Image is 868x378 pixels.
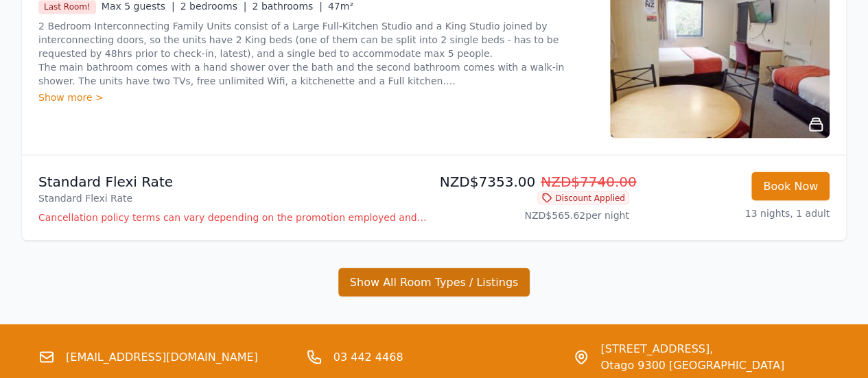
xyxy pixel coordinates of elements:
span: 2 bedrooms | [180,1,247,12]
p: Standard Flexi Rate [38,191,429,204]
button: Book Now [751,172,830,200]
p: Standard Flexi Rate [38,172,429,191]
span: Max 5 guests | [102,1,175,12]
p: 2 Bedroom Interconnecting Family Units consist of a Large Full-Kitchen Studio and a King Studio j... [38,19,594,88]
span: [STREET_ADDRESS], [600,340,784,357]
span: Discount Applied [537,191,629,204]
span: 47m² [328,1,353,12]
div: Show more > [38,91,594,104]
span: NZD$7740.00 [541,173,637,189]
span: Otago 9300 [GEOGRAPHIC_DATA] [600,357,784,373]
p: NZD$7353.00 [440,172,629,191]
p: NZD$565.62 per night [440,208,629,222]
span: 2 bathrooms | [253,1,322,12]
a: [EMAIL_ADDRESS][DOMAIN_NAME] [66,349,258,365]
a: 03 442 4468 [333,349,403,365]
button: Show All Room Types / Listings [338,268,530,296]
p: Cancellation policy terms can vary depending on the promotion employed and the time of stay of th... [38,210,429,224]
p: 13 nights, 1 adult [640,206,830,220]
